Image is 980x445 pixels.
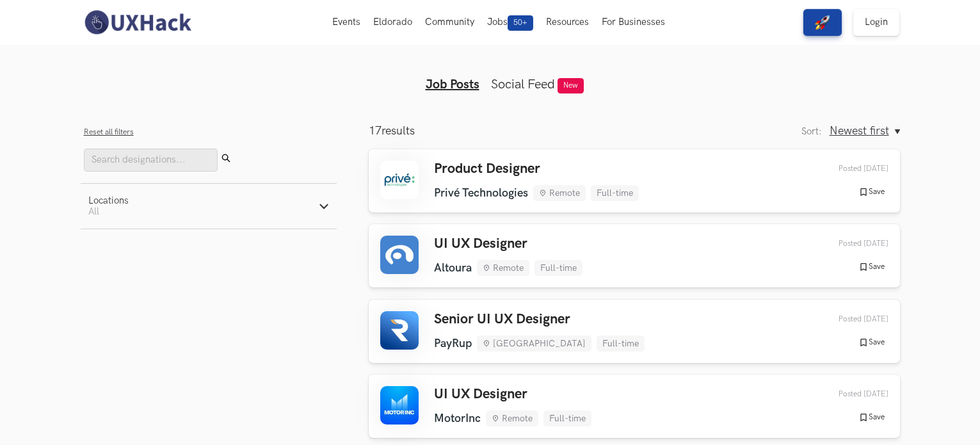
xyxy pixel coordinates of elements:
[543,410,591,426] li: Full-time
[855,337,888,348] button: Save
[88,206,99,217] span: All
[434,236,582,252] h3: UI UX Designer
[369,149,900,213] a: Product Designer Privé Technologies Remote Full-time Posted [DATE] Save
[808,314,888,324] div: 27th Sep
[477,336,591,352] li: [GEOGRAPHIC_DATA]
[84,127,134,137] button: Reset all filters
[369,224,900,287] a: UI UX Designer Altoura Remote Full-time Posted [DATE] Save
[486,410,538,426] li: Remote
[369,124,382,138] span: 17
[245,56,736,92] ul: Tabs Interface
[597,336,645,352] li: Full-time
[434,337,472,350] li: PayRup
[477,261,529,277] li: Remote
[434,161,639,177] h3: Product Designer
[369,300,900,363] a: Senior UI UX Designer PayRup [GEOGRAPHIC_DATA] Full-time Posted [DATE] Save
[426,77,479,92] a: Job Posts
[801,126,822,137] label: Sort:
[508,15,533,31] span: 50+
[491,77,555,92] a: Social Feed
[434,186,528,200] li: Privé Technologies
[369,124,415,138] p: results
[434,386,591,403] h3: UI UX Designer
[558,78,584,93] span: New
[434,412,481,425] li: MotorInc
[853,9,899,36] a: Login
[855,261,888,273] button: Save
[808,389,888,399] div: 27th Sep
[855,186,888,198] button: Save
[591,185,639,201] li: Full-time
[81,184,337,229] button: LocationsAll
[84,149,218,172] input: Search
[830,124,889,138] span: Newest first
[534,261,582,277] li: Full-time
[815,15,830,30] img: rocket
[88,195,129,206] div: Locations
[434,262,472,275] li: Altoura
[369,375,900,438] a: UI UX Designer MotorInc Remote Full-time Posted [DATE] Save
[830,124,900,138] button: Newest first, Sort:
[808,239,888,248] div: 29th Sep
[855,412,888,423] button: Save
[533,185,586,201] li: Remote
[434,311,645,328] h3: Senior UI UX Designer
[808,164,888,174] div: 06th Oct
[81,9,195,36] img: UXHack-logo.png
